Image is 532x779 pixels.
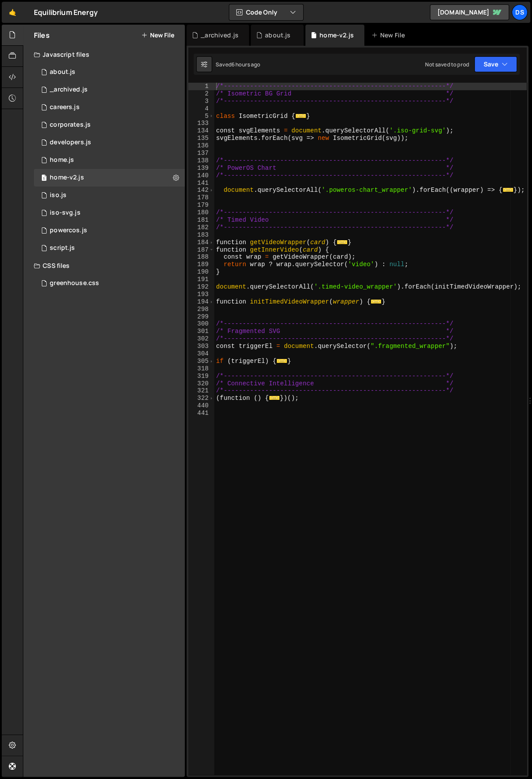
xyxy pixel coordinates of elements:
a: 🤙 [2,2,23,23]
div: iso-svg.js [50,209,81,217]
div: 193 [188,291,214,298]
div: script.js [50,244,75,252]
a: DS [512,4,528,20]
div: New File [371,31,408,40]
div: 139 [188,165,214,172]
div: 318 [188,365,214,373]
div: 140 [188,172,214,179]
div: 181 [188,216,214,224]
div: CSS files [23,257,185,274]
div: 441 [188,410,214,417]
div: about.js [265,31,290,40]
div: 298 [188,306,214,313]
div: 133 [188,120,214,127]
div: 191 [188,276,214,283]
div: 8948/19934.js [34,222,185,239]
div: home-v2.js [319,31,354,40]
div: 136 [188,142,214,150]
div: 138 [188,157,214,165]
button: Save [474,56,517,72]
div: 194 [188,298,214,306]
div: 189 [188,261,214,268]
span: ... [276,358,287,363]
div: 319 [188,373,214,380]
div: _archived.js [50,86,88,94]
div: 5 [188,113,214,120]
span: ... [295,113,306,118]
div: 440 [188,402,214,410]
div: 6 hours ago [231,61,260,68]
div: 142 [188,187,214,194]
div: 8948/19433.js [34,151,185,169]
div: 192 [188,283,214,291]
div: Equilibrium Energy [34,7,98,18]
div: 2 [188,90,214,98]
div: 304 [188,350,214,358]
div: 305 [188,358,214,365]
div: 178 [188,194,214,201]
div: 3 [188,98,214,105]
div: 8948/19054.css [34,274,185,292]
div: 8948/18968.js [34,187,185,204]
div: 137 [188,150,214,157]
div: Saved [216,61,260,68]
div: corporates.js [50,121,91,129]
div: 141 [188,179,214,187]
div: 8948/19093.js [34,134,185,151]
span: ... [503,187,514,192]
div: 187 [188,246,214,254]
div: powercos.js [50,227,87,234]
button: Code Only [229,4,303,20]
button: New File [141,32,174,39]
h2: Files [34,30,50,40]
div: _archived.js [34,81,185,99]
div: home-v2.js [50,174,84,182]
div: 188 [188,253,214,261]
div: 303 [188,343,214,350]
div: 134 [188,127,214,135]
div: 8948/19847.js [34,63,185,81]
div: 8948/45512.js [34,169,185,187]
div: 8948/18945.js [34,239,185,257]
div: 135 [188,135,214,142]
div: 182 [188,224,214,231]
div: 301 [188,328,214,335]
div: greenhouse.css [50,279,99,287]
div: 8948/19103.js [34,99,185,116]
div: 190 [188,268,214,276]
div: 8948/19790.js [34,116,185,134]
div: 180 [188,209,214,216]
div: 299 [188,313,214,321]
div: 300 [188,320,214,328]
div: 8948/19838.js [34,204,185,222]
span: 1 [41,175,47,182]
div: 184 [188,239,214,246]
span: ... [371,299,382,304]
div: 1 [188,83,214,90]
a: [DOMAIN_NAME] [430,4,509,20]
div: 4 [188,105,214,113]
div: about.js [50,68,75,76]
div: Javascript files [23,46,185,63]
div: 302 [188,335,214,343]
div: 179 [188,201,214,209]
div: 183 [188,231,214,239]
div: developers.js [50,139,91,146]
div: iso.js [50,191,66,199]
div: _archived.js [201,31,238,40]
div: 321 [188,387,214,395]
div: Not saved to prod [425,61,469,68]
div: home.js [50,156,74,164]
span: ... [337,239,348,244]
span: ... [269,395,280,400]
div: 320 [188,380,214,388]
div: careers.js [50,103,80,111]
div: 322 [188,395,214,402]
